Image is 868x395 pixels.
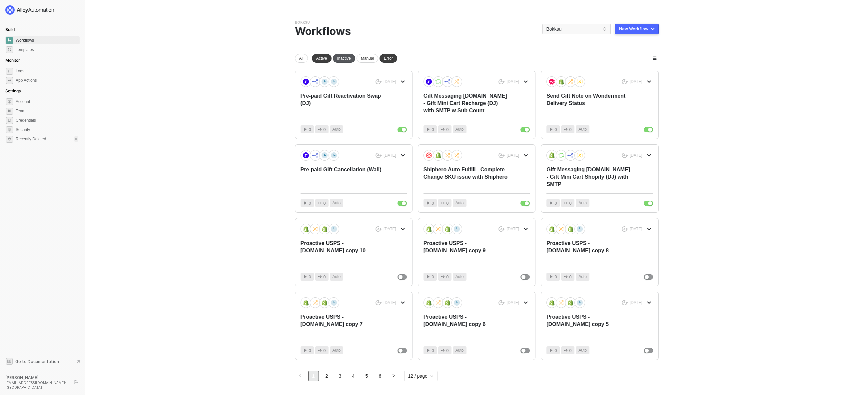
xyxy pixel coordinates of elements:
span: Auto [578,274,587,280]
div: Bokksu [295,20,310,25]
img: icon [426,226,432,232]
img: icon [322,152,328,158]
span: icon-logs [6,68,13,75]
span: icon-success-page [376,226,382,232]
span: icon-arrow-down [401,227,405,231]
img: icon [444,300,450,306]
li: 5 [362,371,372,381]
img: icon [454,152,460,158]
span: Auto [333,274,341,280]
img: icon [312,152,318,158]
span: icon-arrow-down [647,153,651,157]
div: [EMAIL_ADDRESS][DOMAIN_NAME] • [GEOGRAPHIC_DATA] [5,380,68,390]
span: icon-app-actions [318,127,322,131]
img: icon [567,300,573,306]
img: icon [322,300,328,306]
li: 6 [375,371,386,381]
span: 0 [569,347,572,354]
span: 0 [323,126,326,133]
span: 0 [554,200,557,206]
img: icon [312,226,318,232]
span: 0 [446,347,449,354]
button: left [295,371,306,381]
span: icon-success-page [622,153,628,158]
img: icon [577,300,583,306]
img: icon [558,152,564,158]
span: icon-success-page [498,153,505,158]
a: Knowledge Base [5,357,80,365]
span: 0 [309,347,311,354]
span: icon-success-page [498,79,505,85]
span: 0 [569,200,572,206]
a: 5 [362,371,372,381]
div: Proactive USPS - [DOMAIN_NAME] copy 9 [424,240,508,262]
span: 12 / page [408,371,434,381]
span: Auto [455,200,464,206]
span: 0 [432,347,434,354]
span: icon-success-page [622,79,628,85]
span: Recently Deleted [16,136,46,142]
span: logout [74,380,78,384]
img: icon [435,226,441,232]
span: Auto [333,347,341,354]
div: Gift Messaging [DOMAIN_NAME] - Gift Mini Cart Recharge (DJ) with SMTP w Sub Count [424,92,508,114]
span: 0 [446,126,449,133]
span: 0 [432,126,434,133]
span: Workflows [16,36,78,44]
img: icon [303,152,309,158]
span: icon-arrow-down [647,80,651,84]
img: icon [567,152,573,158]
span: Credentials [16,116,78,124]
span: icon-app-actions [318,348,322,352]
img: icon [444,226,450,232]
img: icon [567,79,573,85]
div: [DATE] [630,79,642,85]
img: icon [312,300,318,306]
span: Templates [16,46,78,54]
img: icon [567,226,573,232]
img: icon [322,226,328,232]
span: documentation [6,358,13,365]
img: icon [549,79,555,85]
span: 0 [446,200,449,206]
img: icon [454,79,460,85]
img: icon [426,152,432,158]
span: icon-arrow-down [401,301,405,305]
span: Logs [16,67,78,75]
div: [DATE] [630,300,642,306]
div: Gift Messaging [DOMAIN_NAME] - Gift Mini Cart Shopify (DJ) with SMTP [546,166,631,188]
button: New Workflow [615,24,659,34]
span: icon-app-actions [318,201,322,205]
img: icon [331,79,337,85]
img: icon [331,300,337,306]
div: [DATE] [630,226,642,232]
span: 0 [554,347,557,354]
span: 0 [323,200,326,206]
span: Auto [578,347,587,354]
div: [DATE] [506,300,519,306]
div: Active [312,54,332,63]
div: Pre-paid Gift Reactivation Swap (DJ) [301,92,386,114]
span: 0 [309,200,311,206]
img: icon [303,79,309,85]
span: icon-app-actions [564,348,568,352]
span: 0 [323,347,326,354]
img: icon [303,226,309,232]
span: 0 [432,200,434,206]
img: icon [454,300,460,306]
a: 3 [335,371,345,381]
span: Security [16,126,78,134]
span: icon-arrow-down [524,301,528,305]
img: icon [312,79,318,85]
div: New Workflow [619,26,648,32]
span: Go to Documentation [15,359,59,364]
li: Next Page [388,371,399,381]
div: Workflows [295,25,351,38]
span: Auto [455,274,464,280]
div: Page Size [404,371,437,381]
span: Monitor [5,58,20,63]
img: icon [549,152,555,158]
span: Bokksu [546,24,607,34]
span: Auto [455,347,464,354]
div: Proactive USPS - [DOMAIN_NAME] copy 10 [301,240,386,262]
